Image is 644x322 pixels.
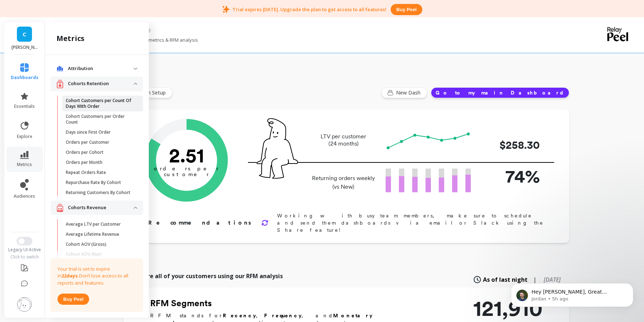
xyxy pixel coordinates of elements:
[66,98,134,109] p: Cohort Customers per Count Of Days With Order
[66,170,106,175] p: Repeat Orders Rate
[4,247,46,253] div: Legacy UI Active
[17,134,32,139] span: explore
[66,149,103,155] p: Orders per Cohort
[31,28,124,34] p: Message from Jordan, sent 5h ago
[134,83,137,85] img: down caret icon
[137,89,168,96] span: Finish Setup
[14,103,35,109] span: essentials
[68,65,134,72] p: Attribution
[4,254,46,260] div: Click to switch
[66,190,130,195] p: Returning Customers By Cohort
[473,298,543,319] p: 121,910
[11,75,38,80] span: dashboards
[396,89,423,96] span: New Dash
[57,294,89,305] button: Buy peel
[56,203,64,212] img: navigation item icon
[132,272,283,280] p: Explore all of your customers using our RFM analysis
[381,87,427,98] button: New Dash
[431,87,569,98] button: Go to my main Dashboard
[310,174,377,191] p: Returning orders weekly (vs New)
[66,241,106,247] p: Cohort AOV (Gross)
[223,313,256,318] b: Recency
[31,21,124,212] span: Hey [PERSON_NAME], Great meeting you [DATE]! A few notes: [PERSON_NAME] subscription data I just ...
[482,137,540,153] p: $258.30
[257,118,298,179] img: pal seatted on line
[66,129,111,135] p: Days since First Order
[66,139,109,145] p: Orders per Customer
[134,207,137,209] img: down caret icon
[482,163,540,190] p: 74%
[14,193,35,199] span: audiences
[17,297,32,312] img: profile picture
[66,180,121,185] p: Repurchase Rate By Cohort
[56,33,84,43] h2: metrics
[164,171,210,178] tspan: customer
[148,218,253,227] p: Recommendations
[66,252,102,257] p: Cohort AOV (Net)
[277,212,546,234] p: Working with busy team members, make sure to schedule and send them dashboards via email or Slack...
[66,221,121,227] p: Average LTV per Customer
[391,4,422,15] button: Buy peel
[17,162,32,167] span: metrics
[66,231,119,237] p: Average Lifetime Revenue
[134,68,137,70] img: down caret icon
[56,66,64,72] img: navigation item icon
[68,80,134,87] p: Cohorts Retention
[169,143,204,167] text: 2.51
[500,268,644,318] iframe: Intercom notifications message
[66,160,102,165] p: Orders per Month
[11,45,38,50] p: Cann
[56,79,64,88] img: navigation item icon
[68,204,134,211] p: Cohorts Revenue
[483,275,528,284] span: As of last night
[150,298,395,309] h2: RFM Segments
[264,313,302,318] b: Frequency
[233,6,386,13] p: Trial expires [DATE]. Upgrade the plan to get access to all features!
[154,165,219,172] tspan: orders per
[57,266,136,287] p: Your trial is set to expire in Don’t lose access to all reports and features.
[17,237,32,245] button: Switch to New UI
[310,133,377,147] p: LTV per customer (24 months)
[61,272,79,279] strong: 22 days.
[23,30,26,38] span: C
[66,114,134,125] p: Cohort Customers per Order Count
